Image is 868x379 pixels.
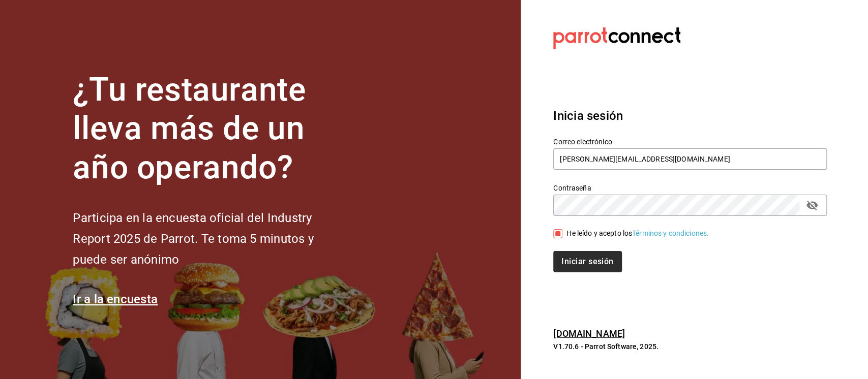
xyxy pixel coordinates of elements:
[553,341,827,352] p: V1.70.6 - Parrot Software, 2025.
[553,328,625,339] a: [DOMAIN_NAME]
[73,71,347,187] h1: ¿Tu restaurante lleva más de un año operando?
[73,292,158,306] a: Ir a la encuesta
[553,107,827,125] h3: Inicia sesión
[803,197,821,214] button: passwordField
[553,184,827,191] label: Contraseña
[566,228,709,239] div: He leído y acepto los
[632,229,709,237] a: Términos y condiciones.
[553,148,827,170] input: Ingresa tu correo electrónico
[553,138,827,145] label: Correo electrónico
[553,251,621,272] button: Iniciar sesión
[73,208,347,270] h2: Participa en la encuesta oficial del Industry Report 2025 de Parrot. Te toma 5 minutos y puede se...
